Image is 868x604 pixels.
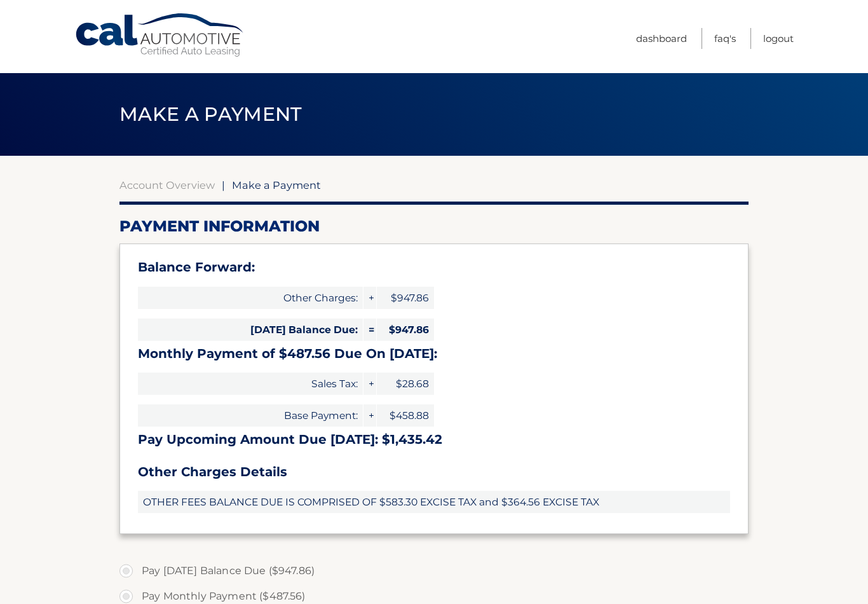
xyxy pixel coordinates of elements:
[377,319,434,341] span: $947.86
[363,404,376,427] span: +
[119,179,215,191] a: Account Overview
[363,373,376,395] span: +
[377,404,434,427] span: $458.88
[138,404,363,427] span: Base Payment:
[119,217,749,236] h2: Payment Information
[119,558,749,584] label: Pay [DATE] Balance Due ($947.86)
[138,464,730,480] h3: Other Charges Details
[222,179,225,191] span: |
[138,491,730,513] span: OTHER FEES BALANCE DUE IS COMPRISED OF $583.30 EXCISE TAX and $364.56 EXCISE TAX
[377,373,434,395] span: $28.68
[138,287,363,309] span: Other Charges:
[763,28,794,49] a: Logout
[363,319,376,341] span: =
[714,28,736,49] a: FAQ's
[636,28,687,49] a: Dashboard
[138,259,730,275] h3: Balance Forward:
[138,432,730,448] h3: Pay Upcoming Amount Due [DATE]: $1,435.42
[74,13,246,58] a: Cal Automotive
[138,346,730,362] h3: Monthly Payment of $487.56 Due On [DATE]:
[138,373,363,395] span: Sales Tax:
[232,179,321,191] span: Make a Payment
[119,102,302,126] span: Make a Payment
[138,319,363,341] span: [DATE] Balance Due:
[377,287,434,309] span: $947.86
[363,287,376,309] span: +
